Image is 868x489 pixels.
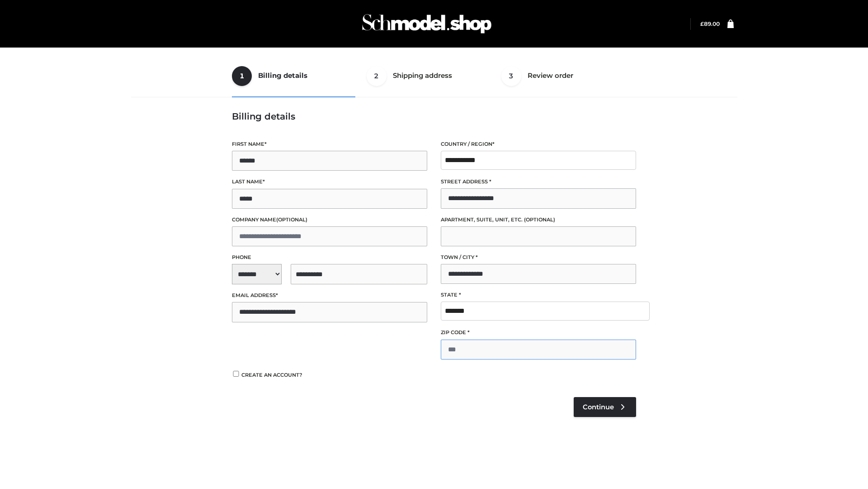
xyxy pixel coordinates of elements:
label: ZIP Code [441,328,636,337]
img: Schmodel Admin 964 [359,6,495,42]
bdi: 89.00 [700,20,720,27]
label: Street address [441,177,636,186]
span: £ [700,20,704,27]
a: Continue [574,397,636,417]
label: Country / Region [441,140,636,149]
span: Continue [583,403,614,411]
input: Create an account? [232,371,240,377]
label: Phone [232,253,427,262]
a: £89.00 [700,20,720,27]
label: State [441,291,636,299]
label: Company name [232,216,427,224]
label: First name [232,140,427,149]
h3: Billing details [232,111,636,122]
label: Last name [232,177,427,186]
label: Town / City [441,253,636,262]
label: Email address [232,291,427,300]
span: Create an account? [241,372,302,378]
label: Apartment, suite, unit, etc. [441,216,636,224]
span: (optional) [276,216,307,223]
span: (optional) [524,216,555,223]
